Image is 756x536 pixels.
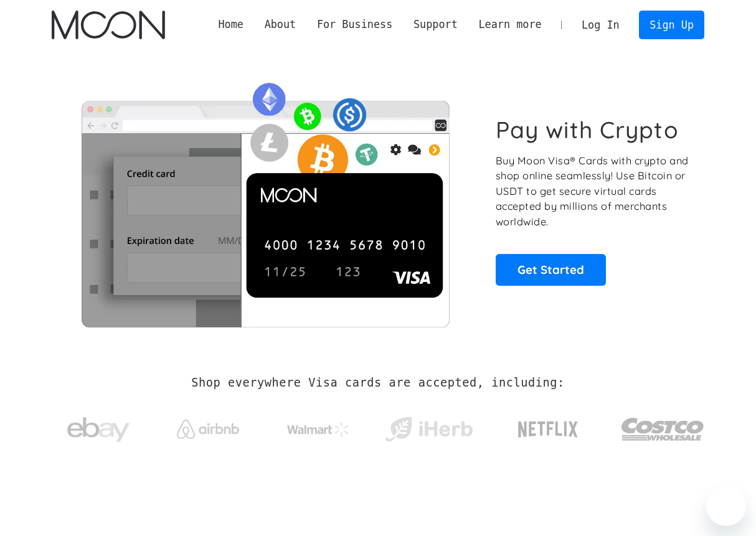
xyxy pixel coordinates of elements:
[493,402,604,451] a: Netflix
[571,11,630,39] a: Log In
[287,422,349,437] img: Walmart
[317,17,392,32] div: For Business
[706,486,746,526] iframe: Button to launch messaging window
[52,11,164,39] a: home
[413,17,458,32] div: Support
[382,413,475,446] img: iHerb
[306,17,403,32] div: For Business
[496,254,606,285] a: Get Started
[403,17,468,32] div: Support
[272,410,365,443] a: Walmart
[478,17,541,32] div: Learn more
[468,17,552,32] div: Learn more
[177,420,239,439] img: Airbnb
[52,11,164,39] img: Moon Logo
[162,407,255,445] a: Airbnb
[517,414,579,445] img: Netflix
[52,398,144,456] a: ebay
[639,11,704,39] a: Sign Up
[265,17,296,32] div: About
[621,393,704,459] a: Costco
[254,17,306,32] div: About
[191,376,564,390] h2: Shop everywhere Visa cards are accepted, including:
[67,410,130,449] img: ebay
[382,401,475,452] a: iHerb
[496,116,679,144] h1: Pay with Crypto
[52,74,478,327] img: Moon Cards let you spend your crypto anywhere Visa is accepted.
[621,406,704,453] img: Costco
[496,153,691,230] p: Buy Moon Visa® Cards with crypto and shop online seamlessly! Use Bitcoin or USDT to get secure vi...
[208,17,254,32] a: Home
